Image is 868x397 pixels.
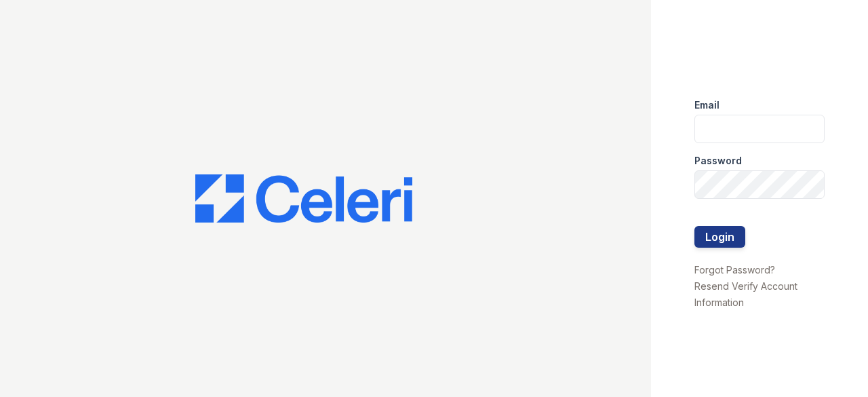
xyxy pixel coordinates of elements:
label: Password [694,154,742,168]
label: Email [694,98,719,112]
button: Login [694,226,745,248]
img: CE_Logo_Blue-a8612792a0a2168367f1c8372b55b34899dd931a85d93a1a3d3e32e68fde9ad4.png [195,174,412,223]
a: Forgot Password? [694,264,775,276]
a: Resend Verify Account Information [694,280,797,308]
